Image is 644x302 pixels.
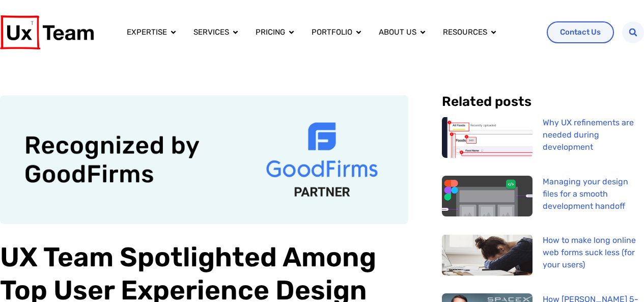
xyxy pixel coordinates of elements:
[193,26,229,38] a: Services
[547,21,614,43] a: Contact Us
[543,177,628,211] a: Managing your design files for a smooth development handoff
[622,21,644,43] div: Search
[428,117,547,158] img: table showing the errors on design
[543,235,636,269] a: How to make long online web forms suck less (for your users)
[428,235,546,276] img: How To Make Long Online Web Forms Suck Less
[119,22,539,42] div: Menu Toggle
[379,26,416,38] a: About us
[421,176,553,217] img: Annotated wireframe marked for dev, indicated by a code icon with a forward slash between brackets.
[256,26,285,38] a: Pricing
[593,253,644,302] iframe: Chat Widget
[443,26,487,38] a: Resources
[543,118,634,152] a: Why UX refinements are needed during development
[312,26,352,38] a: Portfolio
[119,22,539,42] nav: Menu
[442,95,644,108] p: Related posts
[560,29,601,36] span: Contact Us
[127,26,167,38] a: Expertise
